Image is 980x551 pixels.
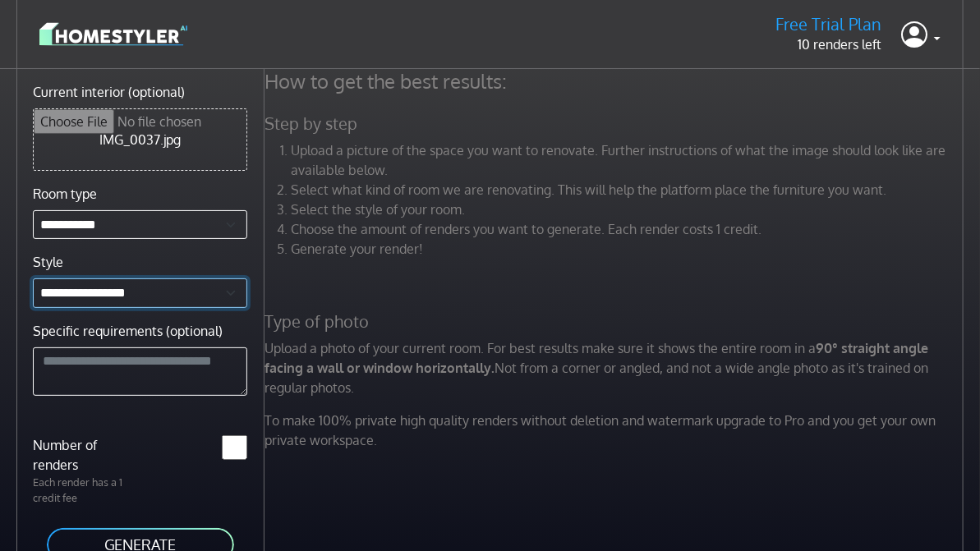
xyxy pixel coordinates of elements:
img: logo-3de290ba35641baa71223ecac5eacb59cb85b4c7fdf211dc9aaecaaee71ea2f8.svg [39,20,187,48]
li: Select the style of your room. [291,200,968,219]
h4: How to get the best results: [255,69,978,94]
p: To make 100% private high quality renders without deletion and watermark upgrade to Pro and you g... [255,411,978,450]
label: Current interior (optional) [33,82,185,102]
h5: Free Trial Plan [775,14,881,34]
h5: Step by step [255,113,978,134]
li: Choose the amount of renders you want to generate. Each render costs 1 credit. [291,219,968,239]
p: Upload a photo of your current room. For best results make sure it shows the entire room in a Not... [255,338,978,397]
li: Select what kind of room we are renovating. This will help the platform place the furniture you w... [291,180,968,200]
h5: Type of photo [255,311,978,332]
li: Upload a picture of the space you want to renovate. Further instructions of what the image should... [291,140,968,180]
label: Specific requirements (optional) [33,321,223,341]
label: Style [33,252,63,272]
p: Each render has a 1 credit fee [23,475,140,506]
li: Generate your render! [291,239,968,259]
strong: 90° straight angle facing a wall or window horizontally. [265,340,928,376]
label: Room type [33,184,97,204]
label: Number of renders [23,435,140,475]
p: 10 renders left [775,34,881,54]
